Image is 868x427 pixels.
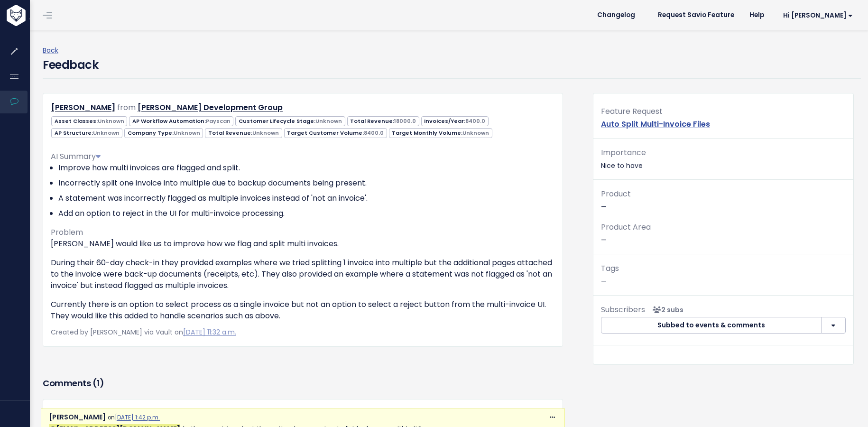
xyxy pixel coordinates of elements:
span: on [108,414,160,421]
a: Auto Split Multi-Invoice Files [601,119,710,130]
p: — [601,187,846,213]
li: Improve how multi invoices are flagged and split. [58,162,555,174]
p: Nice to have [601,146,846,172]
span: 1 [96,377,100,389]
span: AP Structure: [51,128,122,138]
span: Total Revenue: [347,116,419,126]
span: Feature Request [601,106,663,117]
span: Created by [PERSON_NAME] via Vault on [51,327,236,337]
h4: Feedback [43,56,98,74]
img: logo-white.9d6f32f41409.svg [4,5,78,26]
span: Changelog [597,12,635,19]
span: Unknown [93,129,120,137]
span: Unknown [252,129,279,137]
p: During their 60-day check-in they provided examples where we tried splitting 1 invoice into multi... [51,257,555,291]
h3: Comments ( ) [43,377,563,390]
span: Product [601,188,631,199]
span: Unknown [462,129,489,137]
span: AI Summary [51,151,101,162]
span: Importance [601,147,646,158]
span: Unknown [174,129,200,137]
li: Incorrectly split one invoice into multiple due to backup documents being present. [58,177,555,189]
span: 8400.0 [364,129,384,137]
p: — [601,262,846,288]
li: Add an option to reject in the UI for multi-invoice processing. [58,208,555,219]
span: Target Customer Volume: [284,128,387,138]
a: [DATE] 11:32 a.m. [183,327,236,337]
span: Product Area [601,222,651,232]
span: Asset Classes: [51,116,127,126]
span: Invoices/Year: [421,116,489,126]
span: 18000.0 [394,117,416,125]
a: [PERSON_NAME] Development Group [138,102,283,113]
span: Problem [51,227,83,238]
span: Company Type: [124,128,203,138]
span: Tags [601,263,619,274]
p: [PERSON_NAME] would like us to improve how we flag and split multi invoices. [51,238,555,250]
span: Unknown [315,117,342,125]
span: Target Monthly Volume: [389,128,492,138]
a: Back [43,46,58,55]
li: A statement was incorrectly flagged as multiple invoices instead of 'not an invoice'. [58,193,555,204]
a: [DATE] 1:42 p.m. [115,414,160,421]
span: <p><strong>Subscribers</strong><br><br> - Ashley Wilkin<br> - Emma Whitman<br> </p> [649,305,683,315]
a: [PERSON_NAME] [51,102,115,113]
span: Total Revenue: [205,128,282,138]
p: — [601,221,846,246]
span: [PERSON_NAME] [49,412,106,422]
span: 8400.0 [465,117,485,125]
span: Customer Lifecycle Stage: [235,116,345,126]
span: Payscan [206,117,231,125]
span: Unknown [98,117,124,125]
a: Hi [PERSON_NAME] [772,8,860,23]
a: Help [742,8,772,22]
span: Hi [PERSON_NAME] [783,12,853,19]
button: Subbed to events & comments [601,317,822,334]
span: AP Workflow Automation: [129,116,233,126]
p: Currently there is an option to select process as a single invoice but not an option to select a ... [51,299,555,322]
a: Request Savio Feature [650,8,742,22]
span: Subscribers [601,304,645,315]
span: from [117,102,136,113]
